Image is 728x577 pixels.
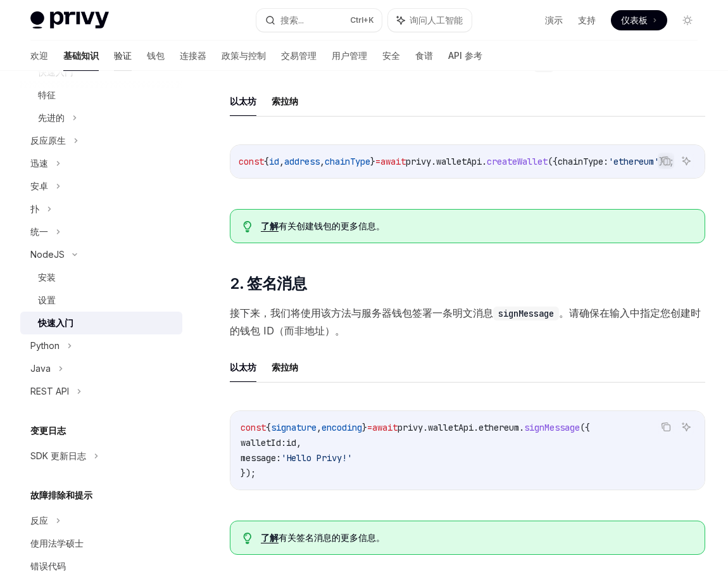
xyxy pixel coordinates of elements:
a: 安全 [382,41,400,71]
font: 搜索... [280,15,304,25]
span: , [317,422,322,433]
span: chainType [325,156,370,167]
font: 索拉纳 [272,362,298,372]
font: 食谱 [415,50,433,61]
span: . [519,422,524,433]
a: 政策与控制 [222,41,266,71]
span: . [423,422,428,433]
a: 快速入门 [20,312,182,334]
a: 仪表板 [611,10,667,30]
a: 安装 [20,266,182,289]
span: 'Hello Privy!' [281,452,352,464]
button: 索拉纳 [272,86,298,116]
code: signMessage [493,307,559,320]
a: 钱包 [147,41,165,71]
span: id [286,437,296,448]
span: 'ethereum' [608,156,659,167]
span: walletApi [428,422,474,433]
font: 扑 [30,203,39,214]
font: 连接器 [180,50,206,61]
font: 统一 [30,226,48,237]
span: walletId: [241,437,286,448]
span: createWallet [487,156,548,167]
span: }); [241,467,256,479]
span: address [284,156,320,167]
font: 快速入门 [38,317,73,328]
a: 验证 [114,41,132,71]
span: chainType: [558,156,608,167]
font: 2. 签名消息 [230,274,306,293]
span: { [264,156,269,167]
font: 交易管理 [281,50,317,61]
font: 故障排除和提示 [30,490,92,500]
a: 基础知识 [63,41,99,71]
font: 先进的 [38,112,65,123]
button: 询问人工智能 [388,9,472,32]
span: , [279,156,284,167]
font: Ctrl [350,15,363,25]
span: . [474,422,479,433]
font: 索拉纳 [272,96,298,106]
a: 了解 [261,220,279,232]
font: 安装 [38,272,56,282]
font: NodeJS [30,249,65,260]
font: 验证 [114,50,132,61]
svg: 提示 [243,221,252,232]
a: API 参考 [448,41,482,71]
span: encoding [322,422,362,433]
a: 欢迎 [30,41,48,71]
font: REST API [30,386,69,396]
font: 基础知识 [63,50,99,61]
button: 询问人工智能 [678,419,694,435]
font: 迅速 [30,158,48,168]
a: 演示 [545,14,563,27]
font: SDK 更新日志 [30,450,86,461]
span: . [431,156,436,167]
font: +K [363,15,374,25]
img: 灯光标志 [30,11,109,29]
svg: 提示 [243,533,252,544]
font: 以太坊 [230,96,256,106]
span: } [362,422,367,433]
span: } [370,156,375,167]
span: id [269,156,279,167]
font: 欢迎 [30,50,48,61]
span: { [266,422,271,433]
a: 用户管理 [332,41,367,71]
a: 支持 [578,14,596,27]
button: 复制代码块中的内容 [658,153,674,169]
a: 连接器 [180,41,206,71]
font: 特征 [38,89,56,100]
a: 食谱 [415,41,433,71]
a: 设置 [20,289,182,312]
button: 切换暗模式 [677,10,698,30]
span: privy [398,422,423,433]
span: signature [271,422,317,433]
span: message: [241,452,281,464]
font: 仪表板 [621,15,648,25]
font: 安卓 [30,181,48,191]
button: 复制代码块中的内容 [658,419,674,435]
button: 询问人工智能 [678,153,694,169]
span: , [320,156,325,167]
font: 设置 [38,295,56,305]
button: 搜索...Ctrl+K [256,9,382,32]
font: 接下来，我们将使用该方法与服务器钱包签署一条明文消息 [230,307,493,319]
font: API 参考 [448,50,482,61]
button: 索拉纳 [272,352,298,382]
font: Java [30,363,51,374]
font: 变更日志 [30,425,66,436]
font: 政策与控制 [222,50,266,61]
font: 有关创建钱包的更多信息。 [279,220,385,231]
font: 支持 [578,15,596,25]
font: 了解 [261,220,279,231]
a: 了解 [261,532,279,543]
font: 演示 [545,15,563,25]
font: 钱包 [147,50,165,61]
font: 有关签名消息的更多信息。 [279,532,385,543]
span: ({ [548,156,558,167]
span: , [296,437,301,448]
span: signMessage [524,422,580,433]
a: 使用法学硕士 [20,532,182,555]
button: 以太坊 [230,86,256,116]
